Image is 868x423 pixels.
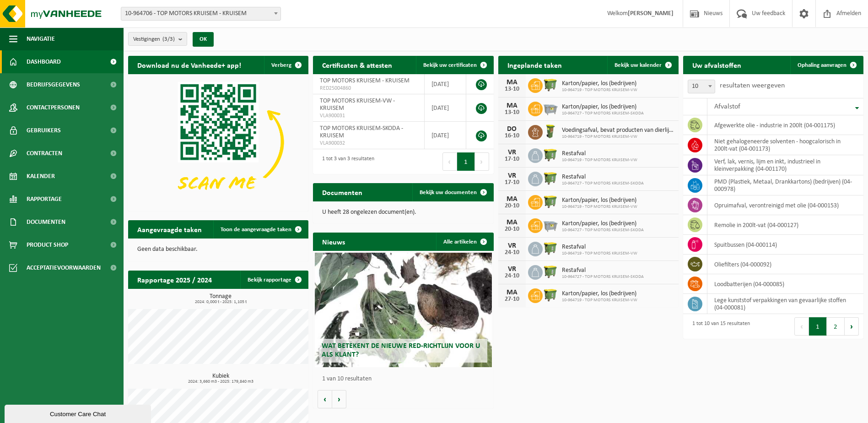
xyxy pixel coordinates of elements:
[318,390,332,408] button: Vorige
[562,244,637,251] span: Restafval
[128,74,308,210] img: Download de VHEPlus App
[607,56,678,74] a: Bekijk uw kalender
[503,266,521,273] div: VR
[27,96,80,119] span: Contactpersonen
[503,86,521,92] div: 13-10
[562,204,637,210] span: 10-964719 - TOP MOTORS KRUISEM-VW
[562,174,644,181] span: Restafval
[503,242,521,249] div: VR
[562,150,637,157] span: Restafval
[562,228,644,233] span: 10-964727 - TOP MOTORS KRUISEM-SKODA
[543,147,558,163] img: WB-1100-HPE-GN-50
[707,195,863,215] td: opruimafval, verontreinigd met olie (04-000153)
[790,56,863,74] a: Ophaling aanvragen
[543,217,558,233] img: WB-2500-GAL-GY-01
[707,115,863,135] td: afgewerkte olie - industrie in 200lt (04-001175)
[543,100,558,116] img: WB-2500-GAL-GY-01
[332,390,346,408] button: Volgende
[628,10,674,17] strong: [PERSON_NAME]
[240,271,307,289] a: Bekijk rapportage
[416,56,493,74] a: Bekijk uw certificaten
[688,80,715,93] span: 10
[543,124,558,139] img: WB-0060-HPE-GN-50
[133,293,308,304] h3: Tonnage
[503,226,521,233] div: 20-10
[707,155,863,175] td: verf, lak, vernis, lijm en inkt, industrieel in kleinverpakking (04-001170)
[688,80,715,93] span: 10
[503,133,521,139] div: 16-10
[412,183,493,201] a: Bekijk uw documenten
[420,190,477,195] span: Bekijk uw documenten
[543,170,558,186] img: WB-1100-HPE-GN-50
[27,119,61,142] span: Gebruikers
[457,152,475,171] button: 1
[707,294,863,314] td: lege kunststof verpakkingen van gevaarlijke stoffen (04-000081)
[498,56,571,74] h2: Ingeplande taken
[714,103,740,110] span: Afvalstof
[5,403,153,423] iframe: chat widget
[128,271,221,288] h2: Rapportage 2025 / 2024
[313,233,354,250] h2: Nieuws
[318,152,374,172] div: 1 tot 3 van 3 resultaten
[423,62,477,68] span: Bekijk uw certificaten
[503,203,521,209] div: 20-10
[720,82,785,89] label: resultaten weergeven
[320,77,410,84] span: TOP MOTORS KRUISEM - KRUISEM
[562,181,644,186] span: 10-964727 - TOP MOTORS KRUISEM-SKODA
[27,188,62,211] span: Rapportage
[315,253,491,367] a: Wat betekent de nieuwe RED-richtlijn voor u als klant?
[313,56,401,74] h2: Certificaten & attesten
[615,62,662,68] span: Bekijk uw kalender
[543,194,558,209] img: WB-1100-HPE-GN-50
[503,109,521,116] div: 13-10
[562,298,637,303] span: 10-964719 - TOP MOTORS KRUISEM-VW
[543,240,558,256] img: WB-1100-HPE-GN-50
[221,227,291,233] span: Toon de aangevraagde taken
[827,317,845,336] button: 2
[27,256,101,279] span: Acceptatievoorwaarden
[320,112,417,119] span: VLA900031
[313,183,372,201] h2: Documenten
[562,290,637,298] span: Karton/papier, los (bedrijven)
[503,125,521,133] div: DO
[193,32,214,47] button: OK
[503,195,521,203] div: MA
[320,85,417,92] span: RED25004860
[562,267,644,274] span: Restafval
[503,79,521,86] div: MA
[322,342,480,358] span: Wat betekent de nieuwe RED-richtlijn voor u als klant?
[683,56,750,74] h2: Uw afvalstoffen
[121,7,280,20] span: 10-964706 - TOP MOTORS KRUISEM - KRUISEM
[562,251,637,256] span: 10-964719 - TOP MOTORS KRUISEM-VW
[562,134,674,140] span: 10-964719 - TOP MOTORS KRUISEM-VW
[27,233,68,256] span: Product Shop
[707,135,863,155] td: niet gehalogeneerde solventen - hoogcalorisch in 200lt-vat (04-001173)
[543,264,558,279] img: WB-1100-HPE-GN-50
[213,220,307,239] a: Toon de aangevraagde taken
[503,273,521,279] div: 24-10
[475,152,489,171] button: Next
[503,296,521,303] div: 27-10
[425,94,467,122] td: [DATE]
[128,32,187,46] button: Vestigingen(3/3)
[27,211,65,233] span: Documenten
[128,220,211,238] h2: Aangevraagde taken
[133,33,175,46] span: Vestigingen
[322,376,489,382] p: 1 van 10 resultaten
[442,152,457,171] button: Previous
[162,36,175,42] count: (3/3)
[562,127,674,134] span: Voedingsafval, bevat producten van dierlijke oorsprong, onverpakt, categorie 3
[27,165,55,188] span: Kalender
[128,56,250,74] h2: Download nu de Vanheede+ app!
[137,246,299,253] p: Geen data beschikbaar.
[133,380,308,384] span: 2024: 3,660 m3 - 2025: 179,840 m3
[320,140,417,147] span: VLA900032
[121,7,281,21] span: 10-964706 - TOP MOTORS KRUISEM - KRUISEM
[322,209,484,216] p: U heeft 28 ongelezen document(en).
[264,56,307,74] button: Verberg
[27,50,61,73] span: Dashboard
[707,235,863,255] td: spuitbussen (04-000114)
[543,77,558,92] img: WB-1100-HPE-GN-50
[707,274,863,294] td: loodbatterijen (04-000085)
